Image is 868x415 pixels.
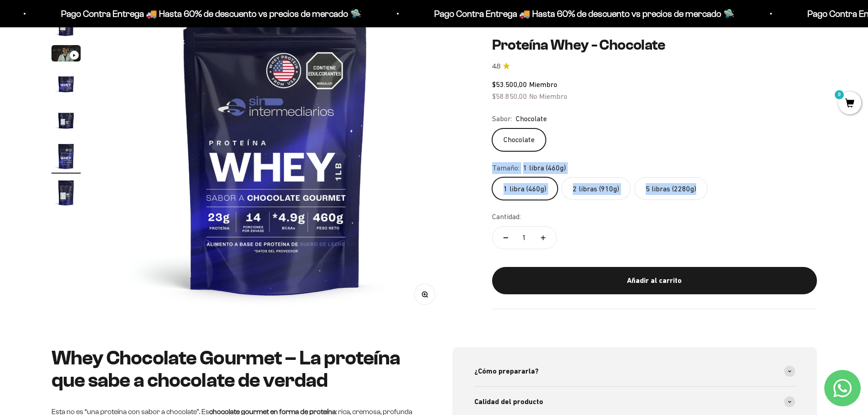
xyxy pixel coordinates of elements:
span: Calidad del producto [474,396,543,408]
button: Ir al artículo 6 [51,142,81,174]
div: Más información sobre los ingredientes [11,43,189,59]
img: Proteína Whey - Chocolate [51,142,81,171]
span: 4.8 [492,61,500,71]
img: Proteína Whey - Chocolate [51,178,81,207]
div: Un video del producto [11,98,189,114]
legend: Sabor: [492,113,512,125]
button: Ir al artículo 5 [51,105,81,137]
span: Enviar [149,137,188,152]
img: Proteína Whey - Chocolate [51,105,81,134]
p: Pago Contra Entrega 🚚 Hasta 60% de descuento vs precios de mercado 🛸 [334,6,634,21]
span: 1 libra (460g) [523,162,566,174]
button: Enviar [149,137,189,152]
mark: 0 [834,89,845,100]
h1: Proteína Whey - Chocolate [492,36,817,54]
button: Aumentar cantidad [530,227,556,249]
span: No Miembro [529,92,567,100]
a: 4.84.8 de 5.0 estrellas [492,61,817,71]
p: ¿Qué te haría sentir más seguro de comprar este producto? [11,15,189,36]
legend: Tamaño: [492,162,519,174]
button: Añadir al carrito [492,266,817,294]
span: Miembro [529,80,557,88]
span: $58.850,00 [492,92,527,100]
button: Ir al artículo 4 [51,69,81,101]
button: Reducir cantidad [493,227,519,249]
label: Cantidad: [492,211,521,223]
h2: Whey Chocolate Gourmet – La proteína que sabe a chocolate de verdad [51,347,416,391]
span: $53.500,00 [492,80,527,88]
div: Reseñas de otros clientes [11,61,189,77]
img: Proteína Whey - Chocolate [51,69,81,98]
button: Ir al artículo 3 [51,45,81,64]
button: Ir al artículo 7 [51,178,81,210]
div: Una promoción especial [11,80,189,96]
summary: ¿Cómo prepararla? [474,356,795,386]
div: Un mejor precio [11,116,189,132]
span: ¿Cómo prepararla? [474,365,539,377]
a: 0 [838,99,861,109]
div: Añadir al carrito [510,275,799,287]
span: Chocolate [516,113,547,125]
